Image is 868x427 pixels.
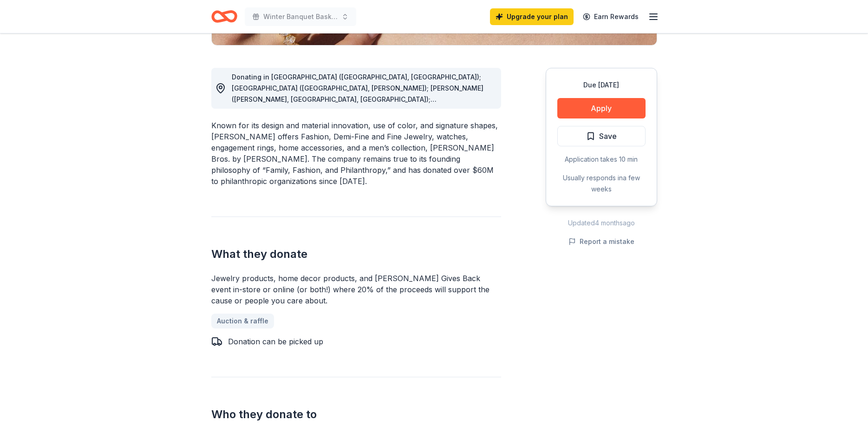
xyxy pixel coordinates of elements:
div: Due [DATE] [557,79,646,91]
div: Usually responds in a few weeks [557,172,646,195]
div: Donation can be picked up [228,336,323,347]
button: Save [557,126,646,146]
a: Auction & raffle [211,314,274,328]
span: Save [599,130,617,142]
span: Donating in [GEOGRAPHIC_DATA] ([GEOGRAPHIC_DATA], [GEOGRAPHIC_DATA]); [GEOGRAPHIC_DATA] ([GEOGRAP... [232,73,483,315]
div: Known for its design and material innovation, use of color, and signature shapes, [PERSON_NAME] o... [211,120,501,187]
div: Application takes 10 min [557,154,646,165]
button: Winter Banquet Basket Raffle [245,7,356,26]
div: Updated 4 months ago [546,217,657,229]
h2: What they donate [211,247,501,262]
a: Upgrade your plan [490,8,574,25]
a: Home [211,6,237,27]
h2: Who they donate to [211,407,501,422]
span: Winter Banquet Basket Raffle [263,11,338,22]
a: Earn Rewards [577,8,644,25]
div: Jewelry products, home decor products, and [PERSON_NAME] Gives Back event in-store or online (or ... [211,273,501,306]
button: Apply [557,98,646,118]
button: Report a mistake [568,236,634,247]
